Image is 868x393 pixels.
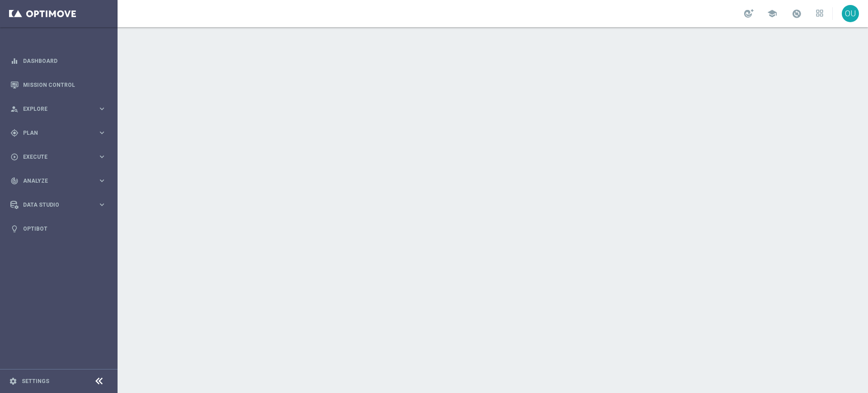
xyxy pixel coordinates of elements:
i: keyboard_arrow_right [98,152,106,161]
button: play_circle_outline Execute keyboard_arrow_right [10,153,107,161]
div: Data Studio [10,201,98,209]
a: Optibot [23,217,106,241]
div: Execute [10,153,98,161]
i: play_circle_outline [10,153,19,161]
span: school [767,9,777,19]
div: Plan [10,129,98,137]
i: keyboard_arrow_right [98,176,106,185]
div: Mission Control [10,73,106,97]
button: gps_fixed Plan keyboard_arrow_right [10,129,107,137]
div: Analyze [10,177,98,185]
span: Explore [23,106,98,112]
a: Dashboard [23,49,106,73]
div: Optibot [10,217,106,241]
i: keyboard_arrow_right [98,200,106,209]
div: OU [842,5,859,22]
span: Plan [23,130,98,136]
button: lightbulb Optibot [10,225,107,232]
i: keyboard_arrow_right [98,128,106,137]
a: Mission Control [23,73,106,97]
button: person_search Explore keyboard_arrow_right [10,105,107,113]
button: Data Studio keyboard_arrow_right [10,201,107,208]
i: equalizer [10,57,19,65]
div: Dashboard [10,49,106,73]
i: keyboard_arrow_right [98,104,106,113]
i: person_search [10,105,19,113]
i: lightbulb [10,225,19,233]
span: Execute [23,154,98,160]
div: Explore [10,105,98,113]
i: track_changes [10,177,19,185]
a: Settings [22,379,49,384]
button: equalizer Dashboard [10,57,107,65]
span: Data Studio [23,202,98,208]
span: Analyze [23,178,98,184]
button: track_changes Analyze keyboard_arrow_right [10,177,107,185]
i: settings [9,377,17,385]
button: Mission Control [10,81,107,89]
i: gps_fixed [10,129,19,137]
